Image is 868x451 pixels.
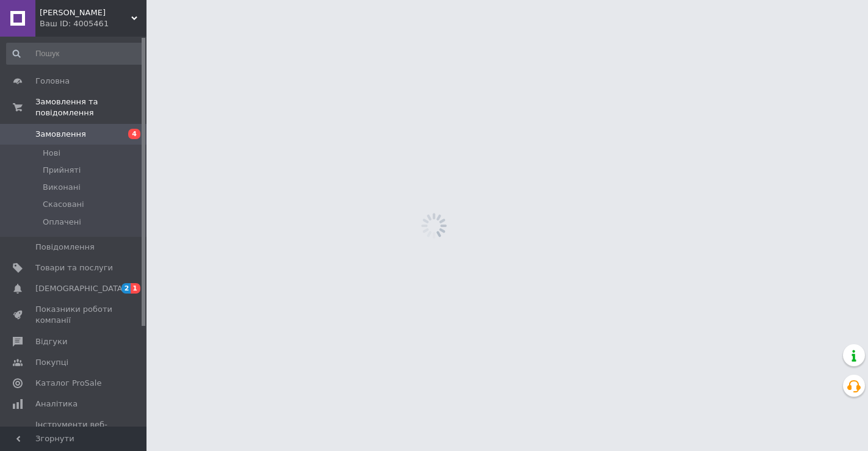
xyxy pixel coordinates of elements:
[35,336,67,347] span: Відгуки
[128,129,140,139] span: 4
[35,242,95,253] span: Повідомлення
[35,399,78,410] span: Аналітика
[35,129,86,140] span: Замовлення
[131,283,140,294] span: 1
[35,283,126,294] span: [DEMOGRAPHIC_DATA]
[43,199,84,210] span: Скасовані
[35,304,113,326] span: Показники роботи компанії
[35,419,113,441] span: Інструменти веб-майстра та SEO
[43,217,81,228] span: Оплачені
[40,18,146,29] div: Ваш ID: 4005461
[35,96,146,118] span: Замовлення та повідомлення
[40,7,131,18] span: Angelina
[35,378,101,389] span: Каталог ProSale
[43,148,60,159] span: Нові
[43,165,81,176] span: Прийняті
[43,182,81,193] span: Виконані
[35,76,70,87] span: Головна
[6,43,144,65] input: Пошук
[121,283,131,294] span: 2
[35,262,113,273] span: Товари та послуги
[35,357,68,368] span: Покупці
